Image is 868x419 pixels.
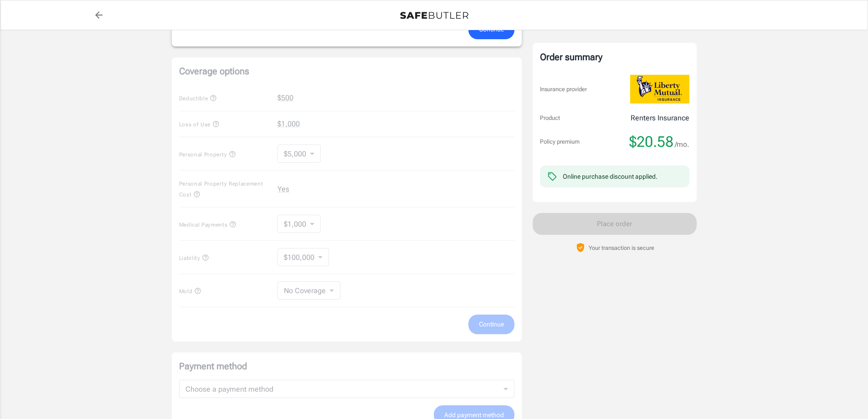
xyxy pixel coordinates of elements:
[540,50,689,64] div: Order summary
[675,138,689,151] span: /mo.
[563,172,657,181] div: Online purchase discount applied.
[400,12,468,19] img: Back to quotes
[540,114,560,123] p: Product
[540,85,587,94] p: Insurance provider
[90,6,108,24] a: back to quotes
[630,75,689,103] img: Liberty Mutual
[629,133,673,151] span: $20.58
[540,137,580,146] p: Policy premium
[631,113,689,124] p: Renters Insurance
[589,243,654,252] p: Your transaction is secure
